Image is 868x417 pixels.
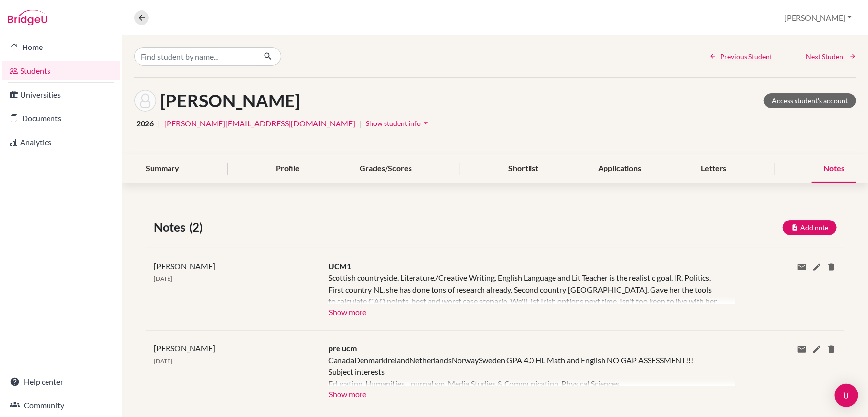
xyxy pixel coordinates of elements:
span: Notes [154,219,189,236]
button: Add note [783,220,837,235]
span: | [158,118,160,129]
a: Documents [2,108,120,128]
span: pre ucm [328,343,357,353]
div: Open Intercom Messenger [835,384,858,407]
a: Analytics [2,132,120,152]
span: Next Student [806,51,845,62]
span: | [359,118,362,129]
a: Universities [2,85,120,104]
button: [PERSON_NAME] [780,8,856,27]
div: Profile [264,154,312,183]
i: arrow_drop_down [421,118,431,128]
a: Students [2,61,120,80]
div: Notes [812,154,856,183]
a: Previous Student [709,51,772,62]
img: Alexandra Katzer's avatar [134,90,156,112]
span: UCM1 [328,261,351,270]
button: Show more [328,386,367,401]
div: Letters [690,154,739,183]
span: [DATE] [154,357,172,365]
img: Bridge-U [8,10,47,25]
div: Applications [587,154,653,183]
button: Show student infoarrow_drop_down [365,116,431,131]
div: CanadaDenmarkIrelandNetherlandsNorwaySweden GPA 4.0 HL Math and English NO GAP ASSESSMENT!!! Subj... [328,354,721,386]
span: [PERSON_NAME] [154,261,215,270]
span: (2) [189,219,207,236]
a: Next Student [806,51,856,62]
span: [DATE] [154,275,172,282]
span: [PERSON_NAME] [154,343,215,353]
div: Grades/Scores [348,154,424,183]
span: Show student info [366,119,421,127]
button: Show more [328,304,367,319]
div: Summary [134,154,191,183]
h1: [PERSON_NAME] [160,90,300,111]
a: Access student's account [764,93,856,108]
a: Community [2,395,120,415]
input: Find student by name... [134,47,256,66]
a: Home [2,37,120,57]
a: Help center [2,372,120,392]
div: Scottish countryside. Literature./Creative Writing. English Language and Lit Teacher is the reali... [328,272,721,304]
span: Previous Student [720,51,772,62]
span: 2026 [136,118,154,129]
a: [PERSON_NAME][EMAIL_ADDRESS][DOMAIN_NAME] [164,118,355,129]
div: Shortlist [497,154,551,183]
